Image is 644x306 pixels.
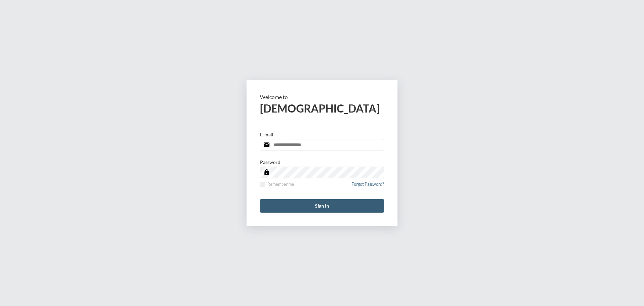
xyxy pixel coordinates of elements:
[260,199,384,213] button: Sign in
[260,94,384,100] p: Welcome to
[260,159,280,165] p: Password
[260,132,273,137] p: E-mail
[260,102,384,115] h2: [DEMOGRAPHIC_DATA]
[260,182,294,187] label: Remember me
[352,182,384,191] a: Forgot Password?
